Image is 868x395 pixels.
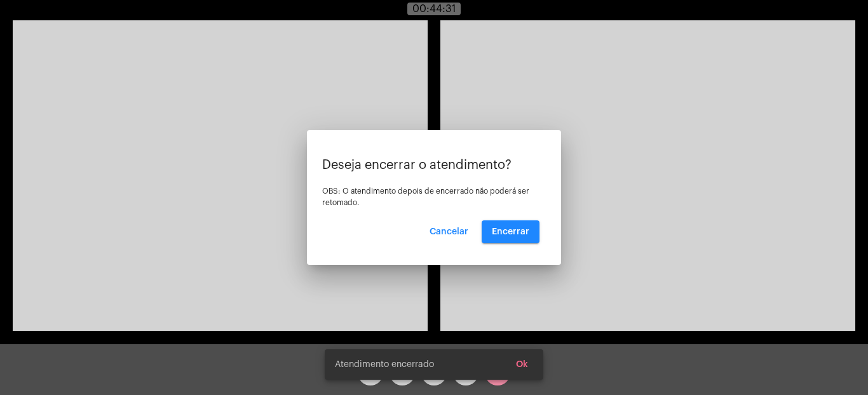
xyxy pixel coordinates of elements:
span: Atendimento encerrado [335,358,434,371]
span: Encerrar [492,227,529,236]
p: Deseja encerrar o atendimento? [322,158,546,172]
button: Cancelar [419,220,478,243]
span: 00:44:31 [412,4,456,14]
span: Ok [516,360,528,369]
span: Cancelar [430,227,468,236]
span: OBS: O atendimento depois de encerrado não poderá ser retomado. [322,187,529,206]
button: Encerrar [482,220,539,243]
